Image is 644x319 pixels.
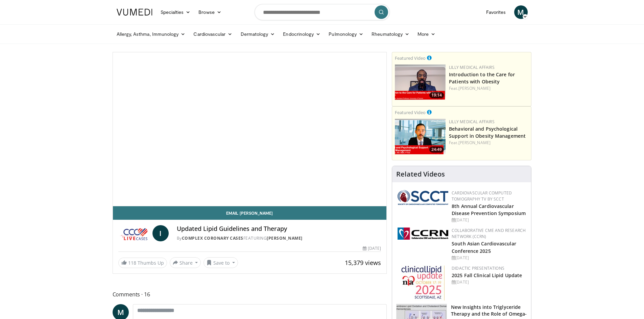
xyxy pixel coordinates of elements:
button: Share [170,257,201,268]
img: 51a70120-4f25-49cc-93a4-67582377e75f.png.150x105_q85_autocrop_double_scale_upscale_version-0.2.png [398,190,448,205]
a: Dermatology [237,27,279,41]
a: 24:49 [395,119,446,154]
img: acc2e291-ced4-4dd5-b17b-d06994da28f3.png.150x105_q85_crop-smart_upscale.png [395,64,446,100]
small: Featured Video [395,109,426,115]
a: 2025 Fall Clinical Lipid Update [452,272,522,278]
a: Endocrinology [279,27,325,41]
div: [DATE] [452,217,526,223]
span: Comments 16 [113,290,387,299]
video-js: Video Player [113,52,387,206]
div: By FEATURING [177,235,381,241]
a: [PERSON_NAME] [458,140,491,145]
div: Feat. [449,85,528,91]
img: d65bce67-f81a-47c5-b47d-7b8806b59ca8.jpg.150x105_q85_autocrop_double_scale_upscale_version-0.2.jpg [401,265,445,301]
a: 118 Thumbs Up [118,258,167,268]
img: VuMedi Logo [117,9,152,16]
a: [PERSON_NAME] [267,235,303,241]
h4: Updated Lipid Guidelines and Therapy [177,225,381,233]
a: Cardiovascular [189,27,236,41]
a: I [152,225,169,241]
div: [DATE] [363,245,381,251]
a: 8th Annual Cardiovascular Disease Prevention Symposium [452,203,526,216]
input: Search topics, interventions [255,4,390,20]
a: Favorites [482,5,510,19]
a: Email [PERSON_NAME] [113,206,387,220]
a: Pulmonology [325,27,367,41]
button: Save to [204,257,238,268]
img: a04ee3ba-8487-4636-b0fb-5e8d268f3737.png.150x105_q85_autocrop_double_scale_upscale_version-0.2.png [398,228,448,240]
span: 19:14 [429,92,444,98]
a: Lilly Medical Affairs [449,64,495,70]
div: Feat. [449,140,528,146]
a: Cardiovascular Computed Tomography TV by SCCT [452,190,512,202]
a: Allergy, Asthma, Immunology [113,27,190,41]
div: [DATE] [452,255,526,261]
div: Didactic Presentations [452,265,526,271]
a: More [413,27,439,41]
a: South Asian Cardiovascular Conference 2025 [452,240,516,254]
img: Complex Coronary Cases [118,225,150,241]
a: Specialties [157,5,195,19]
a: Rheumatology [367,27,413,41]
a: Lilly Medical Affairs [449,119,495,125]
h4: Related Videos [396,170,445,178]
span: 24:49 [429,147,444,153]
a: Complex Coronary Cases [182,235,243,241]
span: 118 [128,260,136,266]
img: ba3304f6-7838-4e41-9c0f-2e31ebde6754.png.150x105_q85_crop-smart_upscale.png [395,119,446,154]
a: Introduction to the Care for Patients with Obesity [449,71,515,85]
span: 15,379 views [345,259,381,267]
a: Behavioral and Psychological Support in Obesity Management [449,126,526,139]
div: [DATE] [452,279,526,285]
a: Collaborative CME and Research Network (CCRN) [452,228,526,239]
small: Featured Video [395,55,426,61]
a: Browse [194,5,225,19]
a: M [514,5,528,19]
a: 19:14 [395,64,446,100]
a: [PERSON_NAME] [458,85,491,91]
